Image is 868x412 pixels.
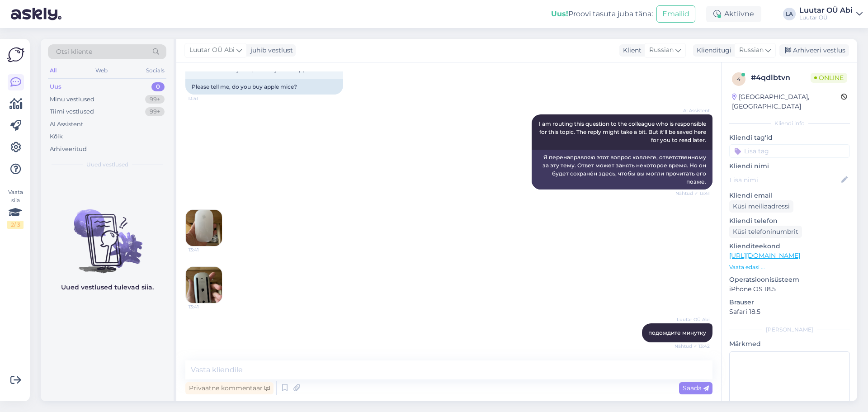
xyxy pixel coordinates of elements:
[693,46,731,55] div: Klienditugi
[144,65,166,76] div: Socials
[56,47,92,57] span: Otsi kliente
[86,161,128,169] span: Uued vestlused
[50,95,94,104] div: Minu vestlused
[7,221,24,229] div: 2 / 3
[7,46,24,63] img: Askly Logo
[532,150,712,189] div: Я перенаправляю этот вопрос коллеге, ответственному за эту тему. Ответ может занять некоторое вре...
[706,6,761,22] div: Aktiivne
[50,132,63,141] div: Kõik
[729,284,850,294] p: iPhone OS 18.5
[730,175,840,185] input: Lisa nimi
[675,343,710,350] span: Nähtud ✓ 13:42
[145,107,165,116] div: 99+
[729,133,850,142] p: Kliendi tag'id
[151,82,165,91] div: 0
[185,382,274,394] div: Privaatne kommentaar
[729,326,850,334] div: [PERSON_NAME]
[676,316,710,323] span: Luutar OÜ Abi
[50,82,61,91] div: Uus
[811,73,847,83] span: Online
[732,92,841,111] div: [GEOGRAPHIC_DATA], [GEOGRAPHIC_DATA]
[729,298,850,307] p: Brauser
[656,5,695,23] button: Emailid
[737,76,741,82] span: 4
[619,46,642,55] div: Klient
[41,193,174,275] img: No chats
[539,120,708,143] span: I am routing this question to the colleague who is responsible for this topic. The reply might ta...
[783,8,796,20] div: LA
[94,65,109,76] div: Web
[50,120,83,129] div: AI Assistent
[729,263,850,271] p: Vaata edasi ...
[50,107,94,116] div: Tiimi vestlused
[799,7,863,21] a: Luutar OÜ AbiLuutar OÜ
[188,95,222,102] span: 13:41
[779,44,849,57] div: Arhiveeri vestlus
[729,144,850,158] input: Lisa tag
[189,303,222,310] span: 13:41
[729,339,850,349] p: Märkmed
[729,200,793,213] div: Küsi meiliaadressi
[729,119,850,128] div: Kliendi info
[649,45,674,55] span: Russian
[729,161,850,171] p: Kliendi nimi
[50,145,87,154] div: Arhiveeritud
[551,9,568,18] b: Uus!
[186,267,222,303] img: Attachment
[189,45,235,55] span: Luutar OÜ Abi
[683,384,709,392] span: Saada
[145,95,165,104] div: 99+
[799,7,853,14] div: Luutar OÜ Abi
[648,329,706,336] span: подождите минутку
[729,191,850,200] p: Kliendi email
[247,46,293,55] div: juhib vestlust
[799,14,853,21] div: Luutar OÜ
[729,242,850,251] p: Klienditeekond
[189,246,222,253] span: 13:41
[739,45,764,55] span: Russian
[729,226,802,238] div: Küsi telefoninumbrit
[729,216,850,226] p: Kliendi telefon
[751,72,811,83] div: # 4qdlbtvn
[676,107,710,114] span: AI Assistent
[729,251,800,260] a: [URL][DOMAIN_NAME]
[551,9,653,19] div: Proovi tasuta juba täna:
[729,275,850,284] p: Operatsioonisüsteem
[185,79,343,95] div: Please tell me, do you buy apple mice?
[729,307,850,317] p: Safari 18.5
[186,210,222,246] img: Attachment
[61,283,154,292] p: Uued vestlused tulevad siia.
[675,190,710,197] span: Nähtud ✓ 13:41
[7,188,24,229] div: Vaata siia
[48,65,58,76] div: All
